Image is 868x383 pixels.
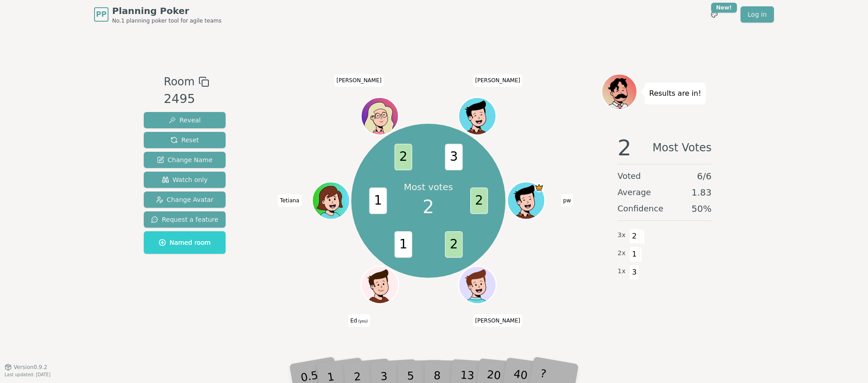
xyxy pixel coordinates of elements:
[618,202,663,215] span: Confidence
[144,191,226,208] button: Change Avatar
[706,6,722,23] button: New!
[692,202,712,215] span: 50 %
[618,170,641,182] span: Voted
[348,314,370,327] span: Click to change your name
[362,267,397,303] button: Click to change your avatar
[652,137,712,159] span: Most Votes
[618,186,651,199] span: Average
[169,116,201,125] span: Reveal
[94,5,222,24] a: PPPlanning PokerNo.1 planning poker tool for agile teams
[334,75,384,87] span: Click to change your name
[162,175,208,184] span: Watch only
[649,87,701,100] p: Results are in!
[697,170,712,182] span: 6 / 6
[278,194,302,207] span: Click to change your name
[691,186,712,199] span: 1.83
[112,5,222,17] span: Planning Poker
[445,144,462,170] span: 3
[144,172,226,188] button: Watch only
[629,265,640,280] span: 3
[404,181,453,193] p: Most votes
[741,6,774,23] a: Log in
[144,231,226,254] button: Named room
[629,247,640,262] span: 1
[394,144,412,170] span: 2
[144,132,226,148] button: Reset
[618,137,632,159] span: 2
[96,9,106,20] span: PP
[629,229,640,244] span: 2
[473,314,523,327] span: Click to change your name
[144,152,226,168] button: Change Name
[159,238,211,247] span: Named room
[711,3,737,13] div: New!
[157,155,212,164] span: Change Name
[618,248,626,258] span: 2 x
[14,364,47,371] span: Version 0.9.2
[534,183,544,192] span: pw is the host
[561,194,573,207] span: Click to change your name
[144,112,226,128] button: Reveal
[5,372,51,377] span: Last updated: [DATE]
[473,75,523,87] span: Click to change your name
[618,230,626,240] span: 3 x
[5,364,47,371] button: Version0.9.2
[112,17,222,24] span: No.1 planning poker tool for agile teams
[156,195,214,204] span: Change Avatar
[164,74,194,90] span: Room
[423,193,434,220] span: 2
[144,211,226,228] button: Request a feature
[151,215,218,224] span: Request a feature
[445,231,462,258] span: 2
[357,319,368,323] span: (you)
[470,187,488,214] span: 2
[170,135,199,145] span: Reset
[164,90,209,108] div: 2495
[618,266,626,276] span: 1 x
[394,231,412,258] span: 1
[369,187,387,214] span: 1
